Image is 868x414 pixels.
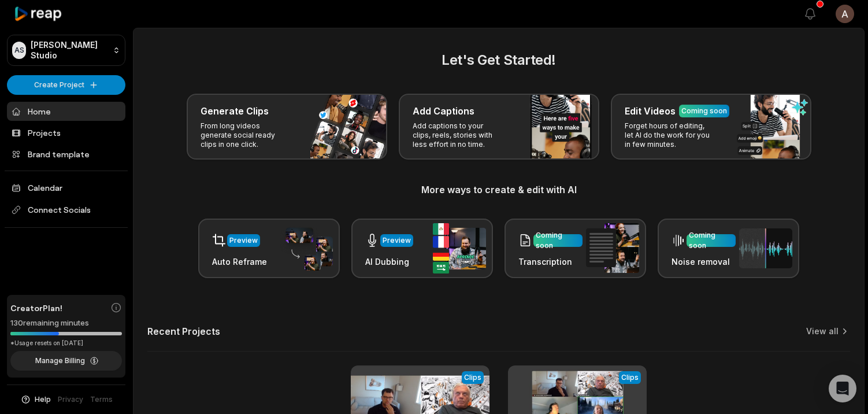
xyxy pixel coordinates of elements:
p: From long videos generate social ready clips in one click. [201,121,290,149]
h2: Recent Projects [147,326,220,337]
h3: Transcription [518,256,583,268]
div: AS [12,42,26,59]
a: Calendar [7,178,125,197]
img: noise_removal.png [739,228,792,268]
a: Home [7,102,125,121]
div: Open Intercom Messenger [829,375,856,402]
a: Privacy [58,394,83,405]
div: Preview [383,235,411,246]
h3: AI Dubbing [365,256,413,268]
div: 130 remaining minutes [10,317,122,329]
div: Preview [229,235,258,246]
h3: Edit Videos [625,104,676,118]
button: Manage Billing [10,351,122,371]
button: Create Project [7,75,125,95]
span: Help [35,394,51,405]
h3: Auto Reframe [212,256,267,268]
p: Forget hours of editing, let AI do the work for you in few minutes. [625,121,714,149]
h3: Generate Clips [201,104,269,118]
p: [PERSON_NAME] Studio [31,40,108,61]
h3: Noise removal [672,256,736,268]
div: *Usage resets on [DATE] [10,339,122,348]
h2: Let's Get Started! [147,50,850,71]
div: Coming soon [536,230,580,251]
a: View all [806,326,839,337]
p: Add captions to your clips, reels, stories with less effort in no time. [413,121,502,149]
button: Help [20,394,51,405]
img: auto_reframe.png [280,226,333,271]
h3: Add Captions [413,104,474,118]
img: transcription.png [586,223,639,273]
a: Terms [90,394,113,405]
img: ai_dubbing.png [433,223,486,273]
h3: More ways to create & edit with AI [147,183,850,197]
a: Brand template [7,145,125,164]
div: Coming soon [681,106,727,116]
span: Creator Plan! [10,302,62,314]
a: Projects [7,123,125,142]
span: Connect Socials [7,199,125,220]
div: Coming soon [689,230,733,251]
